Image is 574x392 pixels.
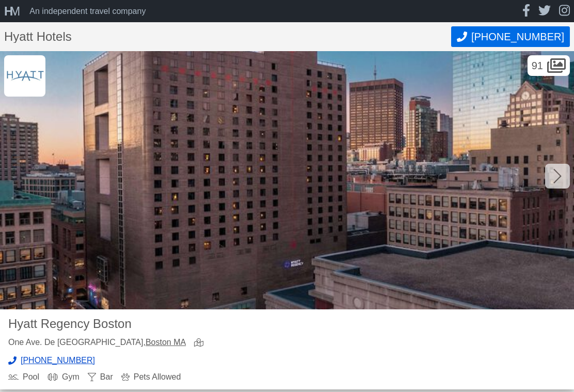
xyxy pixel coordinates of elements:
[88,373,113,381] div: Bar
[522,4,530,18] a: facebook
[21,356,95,365] span: [PHONE_NUMBER]
[10,4,17,18] span: M
[8,318,279,330] h2: Hyatt Regency Boston
[4,5,25,18] a: HM
[8,338,186,348] div: One Ave. De [GEOGRAPHIC_DATA],
[47,373,79,381] div: Gym
[559,4,570,18] a: instagram
[4,30,451,43] h1: Hyatt Hotels
[146,338,186,347] a: Boston MA
[451,26,570,47] button: Call
[29,7,146,15] div: An independent travel company
[4,4,10,18] span: H
[194,338,208,348] a: view map
[528,55,570,76] div: 91
[8,373,39,381] div: Pool
[538,4,551,18] a: twitter
[471,31,564,43] span: [PHONE_NUMBER]
[121,373,181,381] div: Pets Allowed
[4,55,45,97] img: Hyatt Hotels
